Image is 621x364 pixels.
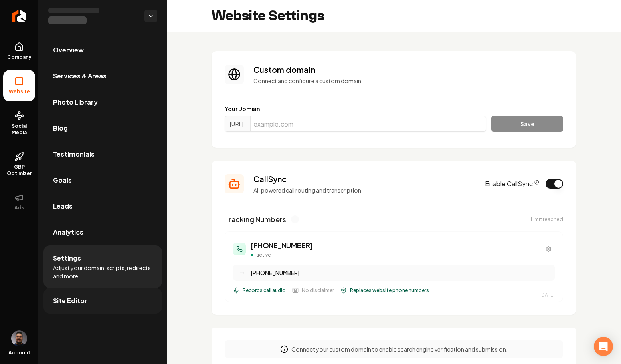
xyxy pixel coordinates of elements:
h3: [PHONE_NUMBER] [251,240,313,251]
span: Records call audio [243,287,286,294]
div: [DATE] [540,292,555,298]
span: Goals [53,175,72,185]
h3: CallSync [253,173,475,185]
button: Open user button [11,330,27,346]
div: [PHONE_NUMBER] [251,269,550,277]
span: Services & Areas [53,71,107,81]
a: Site Editor [43,288,162,314]
h2: Website Settings [212,8,324,24]
label: Your Domain [225,105,563,113]
label: Enable CallSync [485,179,539,189]
p: Connect and configure a custom domain. [253,77,563,85]
span: 1 [291,215,299,223]
span: Social Media [3,123,35,136]
div: Limit reached [531,216,563,223]
span: No disclaimer [302,287,334,294]
span: Replaces website phone numbers [350,287,429,294]
span: → [240,269,244,276]
span: active [256,252,271,258]
a: Blog [43,115,162,141]
a: Overview [43,37,162,63]
button: Ads [3,186,35,217]
a: GBP Optimizer [3,145,35,183]
a: Social Media [3,105,35,142]
span: Company [4,54,35,60]
span: Site Editor [53,296,87,306]
h3: Tracking Numbers [225,214,286,225]
a: Company [3,36,35,67]
span: Photo Library [53,97,98,107]
span: Blog [53,123,68,133]
span: Ads [11,205,28,211]
span: Website [6,88,33,95]
a: Analytics [43,219,162,245]
a: Services & Areas [43,63,162,89]
span: [URL]. [225,116,250,132]
span: Overview [53,45,84,55]
img: Rebolt Logo [12,10,27,22]
a: Photo Library [43,89,162,115]
span: Testimonials [53,149,95,159]
span: Adjust your domain, scripts, redirects, and more. [53,264,152,280]
input: example.com [250,116,486,132]
button: CallSync Info [534,180,539,185]
a: Testimonials [43,141,162,167]
a: Leads [43,193,162,219]
p: Connect your custom domain to enable search engine verification and submission. [291,345,508,353]
span: GBP Optimizer [3,164,35,177]
div: Open Intercom Messenger [594,337,613,356]
img: Daniel Humberto Ortega Celis [11,330,27,346]
span: Leads [53,201,73,211]
span: Account [8,350,30,356]
h3: Custom domain [253,64,563,75]
span: Settings [53,253,81,263]
span: Analytics [53,227,83,237]
p: AI-powered call routing and transcription [253,186,475,194]
a: Goals [43,167,162,193]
